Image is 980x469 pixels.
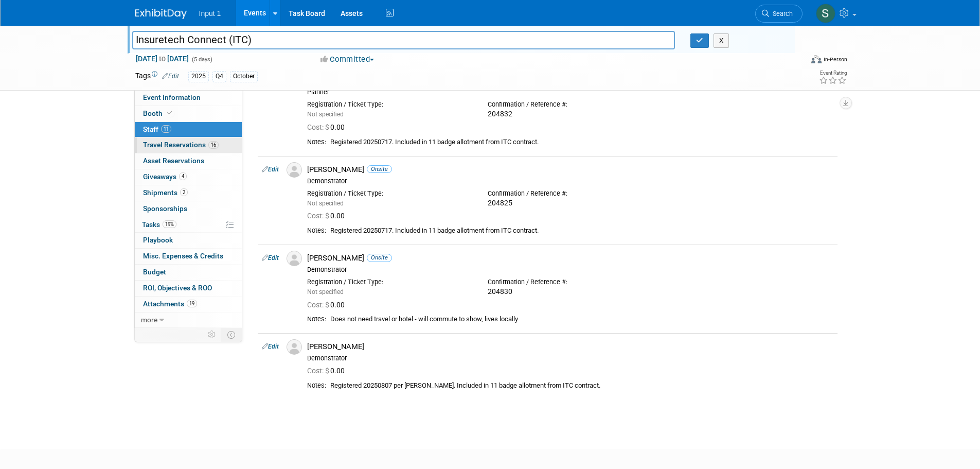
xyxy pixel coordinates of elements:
span: 11 [161,125,171,133]
div: Notes: [307,315,326,323]
div: Registration / Ticket Type: [307,189,472,198]
div: Confirmation / Reference #: [488,189,653,198]
span: Shipments [143,188,188,197]
span: 19 [187,300,197,307]
span: Giveaways [143,172,187,181]
a: Asset Reservations [135,153,242,169]
img: Format-Inperson.png [811,55,822,63]
div: Notes: [307,138,326,146]
span: Attachments [143,300,197,308]
div: Notes: [307,381,326,390]
div: Registered 20250717. Included in 11 badge allotment from ITC contract. [330,227,833,235]
a: Edit [162,73,179,80]
span: 4 [179,172,187,180]
img: Associate-Profile-5.png [287,339,302,355]
span: 0.00 [307,212,349,220]
div: 204832 [488,110,653,119]
span: 16 [208,141,219,149]
img: ExhibitDay [135,9,187,19]
a: Booth [135,106,242,121]
img: Associate-Profile-5.png [287,162,302,178]
span: to [157,55,167,63]
a: ROI, Objectives & ROO [135,281,242,296]
a: Giveaways4 [135,169,242,185]
td: Personalize Event Tab Strip [203,328,221,341]
span: Tasks [142,220,176,229]
span: 2 [180,188,188,196]
div: In-Person [823,56,847,63]
span: Not specified [307,111,344,118]
div: [PERSON_NAME] [307,253,833,263]
span: 0.00 [307,123,349,131]
div: [PERSON_NAME] [307,342,833,352]
a: Search [755,5,803,23]
a: Edit [262,343,279,350]
span: Not specified [307,200,344,207]
div: Registration / Ticket Type: [307,100,472,109]
div: Planner [307,88,833,96]
div: Registered 20250807 per [PERSON_NAME]. Included in 11 badge allotment from ITC contract. [330,381,833,390]
a: Event Information [135,90,242,106]
a: Sponsorships [135,201,242,217]
span: Sponsorships [143,204,187,213]
img: Associate-Profile-5.png [287,251,302,266]
a: Edit [262,166,279,173]
div: Confirmation / Reference #: [488,100,653,109]
button: Committed [317,54,378,65]
span: Search [769,10,793,18]
div: Notes: [307,227,326,235]
td: Toggle Event Tabs [221,328,242,341]
div: Confirmation / Reference #: [488,278,653,286]
span: Not specified [307,288,344,296]
a: Playbook [135,233,242,248]
span: more [141,316,157,324]
div: October [230,71,258,82]
a: Misc. Expenses & Credits [135,249,242,264]
span: Onsite [367,254,392,262]
div: Registration / Ticket Type: [307,278,472,286]
span: Input 1 [199,9,221,18]
div: Demonstrator [307,266,833,274]
a: Attachments19 [135,297,242,312]
a: Staff11 [135,122,242,137]
div: 204830 [488,287,653,297]
div: Q4 [212,71,226,82]
a: Edit [262,254,279,262]
span: Cost: $ [307,301,330,309]
span: 19% [163,220,176,228]
a: Tasks19% [135,217,242,233]
span: Staff [143,125,171,133]
a: Budget [135,265,242,280]
span: [DATE] [DATE] [135,54,189,63]
a: Shipments2 [135,185,242,201]
a: Travel Reservations16 [135,137,242,153]
div: [PERSON_NAME] [307,165,833,175]
div: 2025 [188,71,209,82]
a: more [135,312,242,328]
div: Demonstrator [307,354,833,362]
div: 204825 [488,199,653,208]
td: Tags [135,71,179,82]
span: Misc. Expenses & Credits [143,252,223,260]
span: Event Information [143,93,201,101]
span: Travel Reservations [143,141,219,149]
span: ROI, Objectives & ROO [143,284,212,292]
span: Cost: $ [307,367,330,375]
span: Booth [143,109,174,117]
span: (5 days) [191,56,212,63]
i: Booth reservation complete [167,110,172,116]
button: X [714,33,729,48]
span: Playbook [143,236,173,244]
span: Cost: $ [307,123,330,131]
img: Susan Stout [816,4,835,23]
span: 0.00 [307,301,349,309]
span: Asset Reservations [143,157,204,165]
div: Demonstrator [307,177,833,185]
div: Registered 20250717. Included in 11 badge allotment from ITC contract. [330,138,833,147]
span: Budget [143,268,166,276]
span: Onsite [367,165,392,173]
span: 0.00 [307,367,349,375]
div: Event Format [742,54,848,69]
span: Cost: $ [307,212,330,220]
div: Does not need travel or hotel - will commute to show, lives locally [330,315,833,324]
